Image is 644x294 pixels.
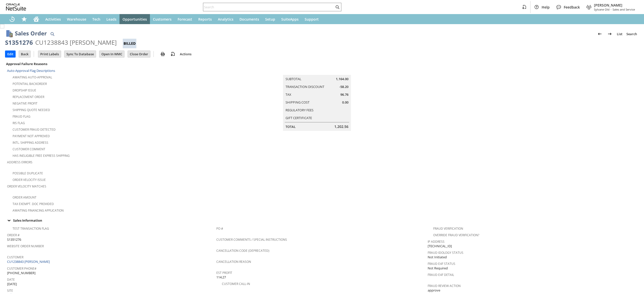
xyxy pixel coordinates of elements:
span: Tech [92,17,100,22]
div: Approval Failure Reasons [5,61,214,67]
a: Fraud Idology Status [428,251,463,255]
img: Next [607,31,613,37]
span: Sales and Service [613,8,635,11]
a: Tax [286,92,291,97]
a: Order Velocity Matches [7,184,46,188]
a: Cancellation Reason [216,260,251,264]
a: Possible Duplicate [13,171,43,175]
span: [PHONE_NUMBER] [7,271,35,275]
input: Close Order [128,51,150,57]
a: SuiteApps [278,14,302,24]
a: Recent Records [6,14,18,24]
a: Order Velocity Issue [13,178,46,182]
img: Quick Find [49,31,55,37]
input: Search [203,4,334,10]
a: Forecast [175,14,195,24]
a: Fraud Flag [13,114,30,119]
a: Tax Exempt. Doc Provided [13,202,54,206]
a: Awaiting Financing Application [13,208,64,213]
a: Search [624,30,639,38]
input: Print Labels [38,51,61,57]
a: Payment not approved [13,134,50,138]
span: Sylvane Old [594,8,610,11]
a: Override Fraud Verification? [433,233,479,237]
a: Customer Fraud Detected [13,127,56,132]
img: add-record.svg [170,51,176,57]
a: Transaction Discount [286,84,324,89]
a: PO # [216,226,223,231]
svg: Home [33,16,39,22]
a: Awaiting Auto-Approval [13,75,52,79]
span: Not Initiated [428,255,447,260]
a: Replacement Order [13,95,44,99]
span: Leads [106,17,116,22]
td: Sales Information [5,217,639,224]
input: Sync To Database [64,51,96,57]
div: Sales Information [5,217,637,224]
a: Home [30,14,42,24]
span: Feedback [564,5,580,10]
span: 0.00 [342,100,348,105]
a: CU1238843 [PERSON_NAME] [7,259,51,264]
a: Shipping Cost [286,100,309,105]
div: Shortcuts [18,14,30,24]
img: Previous [597,31,603,37]
a: Customer Comments / Special Instructions [216,237,287,242]
input: Back [19,51,30,57]
a: Test Transaction Flag [13,226,49,231]
a: Date [7,277,15,282]
span: [TECHNICAL_ID] [428,244,452,249]
a: Potential Backorder [13,82,47,86]
span: Setup [265,17,275,22]
a: Actions [178,52,193,56]
span: 1,164.00 [336,77,348,81]
a: Gift Certificate [286,116,312,120]
span: Reports [198,17,212,22]
span: SuiteApps [281,17,299,22]
a: Activities [42,14,64,24]
span: 114.27 [216,275,226,280]
a: Auto-Approval Flag Descriptions [7,68,55,73]
a: Intl. Shipping Address [13,140,48,145]
a: IP Address [428,239,445,244]
span: 96.76 [340,92,348,97]
span: Warehouse [67,17,86,22]
a: List [615,30,624,38]
a: Documents [236,14,262,24]
a: Regulatory Fees [286,108,313,112]
a: Fraud E4F Detail [428,273,454,277]
a: Setup [262,14,278,24]
caption: Summary [283,67,351,75]
input: Edit [5,51,15,57]
span: 1,202.56 [334,124,348,129]
a: Cancellation Code (deprecated) [216,249,269,253]
svg: Shortcuts [21,16,27,22]
a: Fraud E4F Status [428,262,455,266]
a: Subtotal [286,77,301,81]
a: RIS flag [13,121,25,125]
a: Leads [103,14,119,24]
a: Negative Profit [13,101,37,106]
span: Help [542,5,550,10]
span: Not Required [428,266,448,271]
a: Fraud Review Action [428,284,461,288]
span: approve [428,288,440,293]
a: Customers [150,14,175,24]
input: Open In WMC [99,51,124,57]
div: Billed [123,39,136,48]
a: Total [286,124,296,129]
span: Opportunities [123,17,147,22]
a: Opportunities [119,14,150,24]
a: Customer [7,255,23,259]
span: Forecast [178,17,192,22]
a: Est Profit [216,271,232,275]
span: - [611,8,612,11]
span: [PERSON_NAME] [594,3,635,8]
span: Analytics [218,17,233,22]
a: Customer Phone# [7,266,36,271]
span: [DATE] [7,282,17,286]
h1: Sales Order [15,29,47,37]
span: -58.20 [339,84,348,89]
a: Address Errors [7,160,32,164]
a: Customer Comment [13,147,45,151]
